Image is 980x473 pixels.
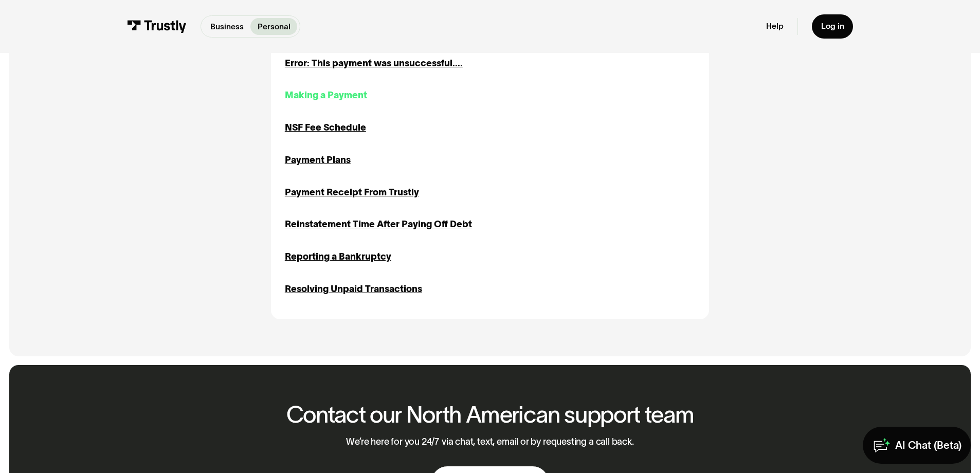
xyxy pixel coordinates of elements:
div: AI Chat (Beta) [895,439,961,452]
a: NSF Fee Schedule [285,121,366,135]
a: Log in [812,14,854,39]
h2: Contact our North American support team [286,402,694,427]
img: Trustly Logo [127,20,187,33]
a: Payment Receipt From Trustly [285,186,419,199]
div: Log in [821,21,844,31]
p: Business [210,21,244,33]
a: AI Chat (Beta) [863,427,971,464]
a: Help [766,21,784,31]
p: Personal [258,21,291,33]
a: Reporting a Bankruptcy [285,250,391,264]
p: We’re here for you 24/7 via chat, text, email or by requesting a call back. [346,436,634,448]
a: Personal [250,18,297,35]
a: Payment Plans [285,153,351,167]
a: Business [204,18,251,35]
a: Reinstatement Time After Paying Off Debt [285,217,472,231]
a: Resolving Unpaid Transactions [285,282,422,296]
a: Error: This payment was unsuccessful.... [285,57,463,70]
a: Making a Payment [285,88,367,102]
